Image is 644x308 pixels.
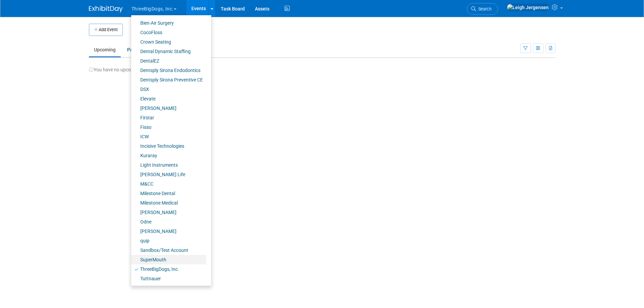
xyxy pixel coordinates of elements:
a: CocoFloss [131,28,206,37]
a: [PERSON_NAME] [131,208,206,217]
span: You have no upcoming events. [89,67,158,72]
img: ExhibitDay [89,6,123,13]
button: Add Event [89,24,123,36]
a: ICW [131,132,206,141]
a: Past9 [122,43,148,56]
img: Leigh Jergensen [507,4,549,11]
a: quip [131,236,206,245]
a: Search [467,3,498,15]
a: Milestone Medical [131,198,206,208]
a: Firstar [131,113,206,122]
a: SuperMouth [131,255,206,264]
a: Odne [131,217,206,227]
a: Milestone Dental [131,189,206,198]
a: Incisive Technologies [131,141,206,151]
a: Light Instruments [131,160,206,170]
a: DSX [131,85,206,94]
a: Kuraray [131,151,206,160]
a: Upcoming [89,43,121,56]
a: Dentsply Sirona Preventive CE [131,75,206,85]
a: Dentsply Sirona Endodontics [131,66,206,75]
a: Elevate [131,94,206,103]
a: ThreeBigDogs, Inc. [131,264,206,274]
a: DentalEZ [131,56,206,66]
span: Search [476,6,492,11]
a: Bien-Air Surgery [131,18,206,28]
a: [PERSON_NAME] [131,227,206,236]
a: Dental Dynamic Staffing [131,47,206,56]
a: Sandbox/Test Account [131,245,206,255]
a: Fisso [131,122,206,132]
a: [PERSON_NAME] Life [131,170,206,179]
a: Tuttnauer [131,274,206,283]
a: [PERSON_NAME] [131,103,206,113]
a: Crown Seating [131,37,206,47]
a: M&CC [131,179,206,189]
